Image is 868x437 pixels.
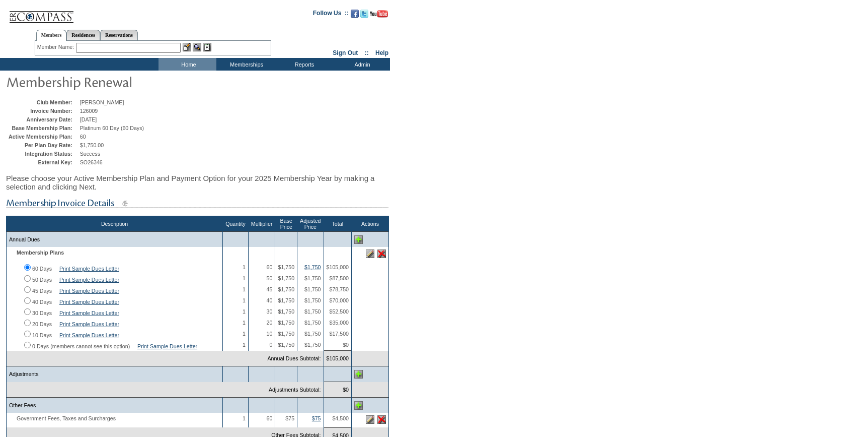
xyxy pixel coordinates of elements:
td: Home [159,58,216,71]
img: Subscribe to our YouTube Channel [370,10,388,18]
td: Club Member: [9,99,77,105]
span: $1,750 [278,331,294,337]
img: Compass Home [9,3,74,23]
span: $87,500 [329,275,349,281]
td: Memberships [216,58,274,71]
img: Edit this line item [366,415,374,424]
a: Reservations [100,30,138,40]
td: Invoice Number: [9,108,77,114]
a: $1,750 [304,264,321,270]
label: 20 Days [32,321,52,327]
span: $1,750 [278,264,294,270]
span: 1 [243,275,246,281]
span: 20 [267,320,273,326]
span: $1,750 [278,297,294,303]
span: 60 [267,264,273,270]
span: 60 [80,134,86,140]
img: b_edit.gif [183,43,191,51]
span: $75 [285,415,294,421]
span: 50 [267,275,273,281]
span: 1 [243,286,246,292]
b: Membership Plans [17,249,64,256]
a: Help [375,49,388,56]
img: Add Annual Dues line item [354,235,363,244]
span: $0 [343,342,349,348]
a: Print Sample Dues Letter [137,343,197,349]
span: $70,000 [329,297,349,303]
td: Per Plan Day Rate: [9,142,77,148]
td: Admin [332,58,390,71]
span: SO26346 [80,159,103,165]
span: 1 [243,331,246,337]
th: Description [7,216,223,232]
span: $1,750 [304,286,321,292]
span: 126009 [80,108,98,114]
img: Edit this line item [366,249,374,258]
span: 1 [243,297,246,303]
span: $1,750 [304,297,321,303]
span: :: [365,49,369,56]
label: 10 Days [32,332,52,338]
td: Other Fees [7,398,223,413]
a: Print Sample Dues Letter [59,277,119,283]
label: 45 Days [32,288,52,294]
img: pgTtlMembershipRenewal.gif [6,72,207,92]
span: $1,750.00 [80,142,104,148]
a: Print Sample Dues Letter [59,332,119,338]
span: $52,500 [329,308,349,315]
label: 60 Days [32,266,52,272]
th: Adjusted Price [297,216,324,232]
span: Government Fees, Taxes and Surcharges [9,415,121,421]
th: Total [324,216,351,232]
th: Multiplier [248,216,275,232]
span: $1,750 [278,308,294,315]
a: Print Sample Dues Letter [59,299,119,305]
span: 1 [243,415,246,421]
span: $4,500 [332,415,349,421]
a: Become our fan on Facebook [351,13,359,19]
img: Reservations [203,43,211,51]
td: External Key: [9,159,77,165]
td: Adjustments [7,366,223,382]
a: Subscribe to our YouTube Channel [370,13,388,19]
span: 0 [270,342,273,348]
div: Please choose your Active Membership Plan and Payment Option for your 2025 Membership Year by mak... [6,169,389,196]
img: Become our fan on Facebook [351,10,359,18]
span: $35,000 [329,320,349,326]
span: $78,750 [329,286,349,292]
a: Print Sample Dues Letter [59,321,119,327]
span: $1,750 [278,286,294,292]
span: $1,750 [304,342,321,348]
span: [DATE] [80,116,97,122]
span: $1,750 [278,320,294,326]
span: 60 [267,415,273,421]
span: 30 [267,308,273,315]
th: Actions [352,216,389,232]
a: Sign Out [333,49,358,56]
span: 1 [243,320,246,326]
img: Add Other Fees line item [354,401,363,410]
div: Member Name: [37,43,76,51]
a: Print Sample Dues Letter [59,310,119,316]
span: [PERSON_NAME] [80,99,124,105]
td: Annual Dues [7,232,223,247]
span: $1,750 [304,308,321,315]
span: $1,750 [304,320,321,326]
td: Active Membership Plan: [9,134,77,140]
a: Print Sample Dues Letter [59,266,119,272]
span: $1,750 [278,342,294,348]
span: $105,000 [327,264,349,270]
span: 1 [243,342,246,348]
td: $0 [324,382,351,398]
th: Quantity [223,216,249,232]
a: Follow us on Twitter [360,13,368,19]
span: $1,750 [304,275,321,281]
span: 1 [243,308,246,315]
img: subTtlMembershipInvoiceDetails.gif [6,197,388,210]
td: Annual Dues Subtotal: [7,351,324,366]
img: Delete this line item [377,249,386,258]
span: Platinum 60 Day (60 Days) [80,125,144,131]
span: Success [80,151,100,157]
span: 10 [267,331,273,337]
span: $17,500 [329,331,349,337]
